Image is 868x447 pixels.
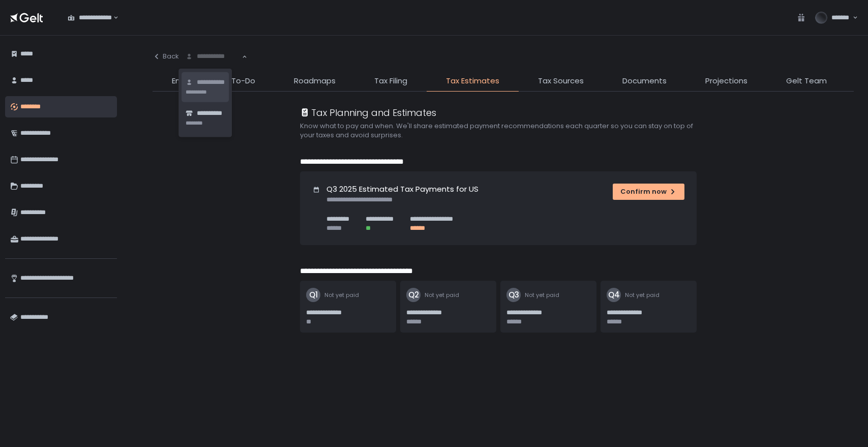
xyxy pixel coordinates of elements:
span: Tax Estimates [446,75,499,87]
text: Q1 [309,289,317,300]
div: Tax Planning and Estimates [300,106,436,120]
input: Search for option [112,13,112,23]
div: Confirm now [620,187,677,196]
div: Search for option [61,7,118,28]
h1: Q3 2025 Estimated Tax Payments for US [326,184,478,195]
span: Not yet paid [324,291,359,299]
input: Search for option [186,51,241,62]
span: Not yet paid [425,291,459,299]
span: Tax Filing [374,75,407,87]
span: Tax Sources [538,75,584,87]
span: Documents [622,75,667,87]
button: Back [153,46,179,67]
div: Search for option [179,46,247,67]
div: Back [153,52,179,61]
text: Q4 [608,289,619,300]
button: Confirm now [613,184,684,200]
text: Q3 [508,289,519,300]
span: Projections [705,75,747,87]
span: Not yet paid [525,291,559,299]
span: Roadmaps [294,75,336,87]
span: Not yet paid [625,291,660,299]
span: To-Do [231,75,255,87]
h2: Know what to pay and when. We'll share estimated payment recommendations each quarter so you can ... [300,122,707,140]
span: Gelt Team [786,75,827,87]
span: Entity [172,75,193,87]
text: Q2 [408,289,418,300]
